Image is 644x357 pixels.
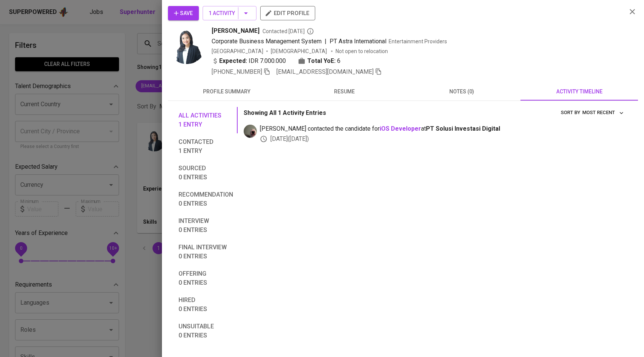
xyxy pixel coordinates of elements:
[179,322,233,340] span: Unsuitable 0 entries
[336,47,388,55] p: Not open to relocation
[260,125,626,133] span: [PERSON_NAME] contacted the candidate for at
[179,111,233,129] span: All activities 1 entry
[179,217,233,235] span: Interview 0 entries
[337,56,340,66] span: 6
[380,125,421,132] a: iOS Developer
[209,9,250,18] span: 1 Activity
[244,125,257,138] img: aji.muda@glints.com
[179,269,233,287] span: Offering 0 entries
[212,26,259,35] span: [PERSON_NAME]
[525,87,633,96] span: activity timeline
[260,10,315,16] a: edit profile
[179,137,233,156] span: Contacted 1 entry
[271,47,328,55] span: [DEMOGRAPHIC_DATA]
[179,243,233,261] span: Final interview 0 entries
[212,56,286,66] div: IDR 7.000.000
[307,27,314,35] svg: By Batam recruiter
[244,108,326,117] p: Showing All 1 Activity Entries
[212,68,262,75] span: [PHONE_NUMBER]
[219,56,247,66] b: Expected:
[276,68,374,75] span: [EMAIL_ADDRESS][DOMAIN_NAME]
[179,296,233,314] span: Hired 0 entries
[168,26,206,64] img: 411f3a9335a3cd78138b3197b573be7a.jpg
[330,38,386,45] span: PT Astra International
[580,107,626,119] button: sort by
[290,87,398,96] span: resume
[262,27,314,35] span: Contacted [DATE]
[168,6,199,20] button: Save
[212,47,263,55] div: [GEOGRAPHIC_DATA]
[389,38,447,44] span: Entertainment Providers
[266,8,309,18] span: edit profile
[179,164,233,182] span: Sourced 0 entries
[426,125,500,132] span: PT Solusi Investasi Digital
[172,87,281,96] span: profile summary
[179,190,233,208] span: Recommendation 0 entries
[260,6,315,20] button: edit profile
[407,87,516,96] span: notes (0)
[174,9,193,18] span: Save
[203,6,256,20] button: 1 Activity
[561,110,580,115] span: sort by
[582,108,624,117] span: Most Recent
[325,37,327,46] span: |
[307,56,336,66] b: Total YoE:
[212,38,322,45] span: Corporate Business Management System
[260,135,626,143] div: [DATE] ( [DATE] )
